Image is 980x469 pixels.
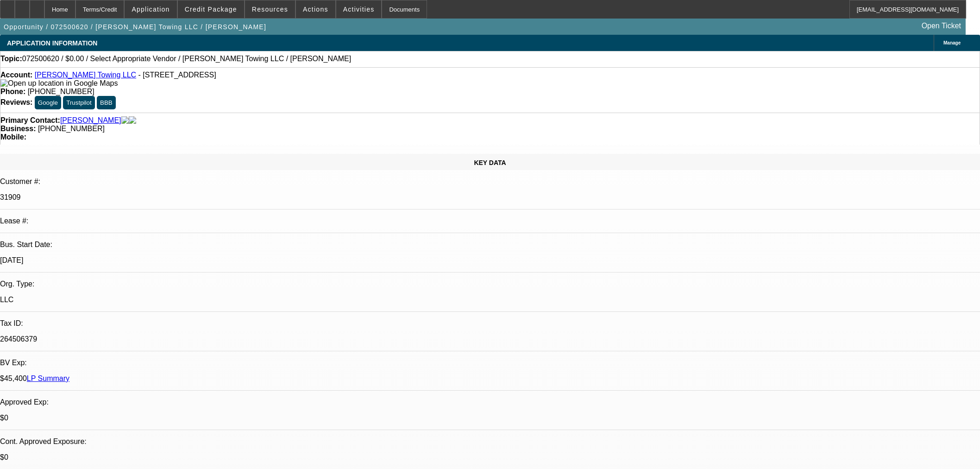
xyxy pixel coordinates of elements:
span: Manage [943,40,961,45]
strong: Primary Contact: [0,116,60,125]
span: Activities [343,6,375,13]
button: Trustpilot [63,96,94,109]
button: Google [35,96,61,109]
span: [PHONE_NUMBER] [28,88,94,95]
span: - [STREET_ADDRESS] [138,71,216,79]
button: Activities [336,0,382,18]
span: Credit Package [185,6,237,13]
span: APPLICATION INFORMATION [7,39,97,47]
button: Resources [245,0,295,18]
span: Opportunity / 072500620 / [PERSON_NAME] Towing LLC / [PERSON_NAME] [4,23,266,31]
button: Actions [296,0,335,18]
span: Application [132,6,170,13]
strong: Topic: [0,55,22,63]
strong: Phone: [0,88,25,95]
a: View Google Maps [0,79,118,87]
strong: Reviews: [0,98,32,106]
button: BBB [97,96,116,109]
strong: Business: [0,125,36,133]
span: Actions [303,6,328,13]
button: Application [125,0,176,18]
a: [PERSON_NAME] Towing LLC [35,71,136,79]
img: facebook-icon.png [121,116,129,125]
a: Open Ticket [918,18,965,34]
button: Credit Package [178,0,244,18]
img: Open up location in Google Maps [0,79,118,88]
a: LP Summary [27,374,69,382]
span: [PHONE_NUMBER] [38,125,105,133]
strong: Mobile: [0,133,26,141]
span: Resources [252,6,288,13]
span: KEY DATA [474,159,506,166]
strong: Account: [0,71,32,79]
span: 072500620 / $0.00 / Select Appropriate Vendor / [PERSON_NAME] Towing LLC / [PERSON_NAME] [22,55,351,63]
img: linkedin-icon.png [129,116,136,125]
a: [PERSON_NAME] [60,116,121,125]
